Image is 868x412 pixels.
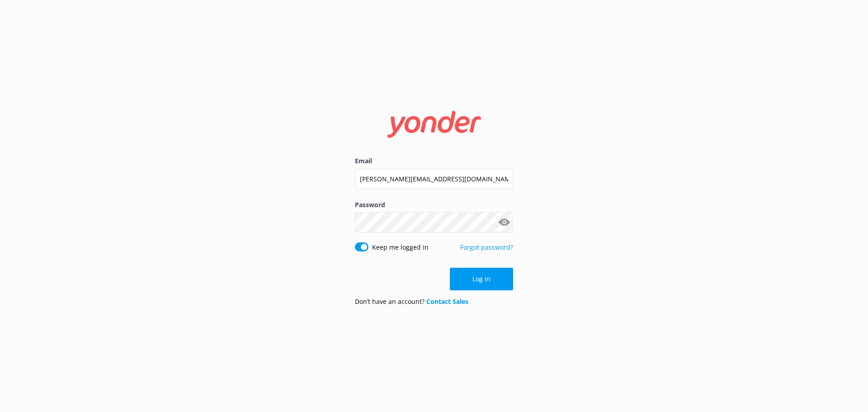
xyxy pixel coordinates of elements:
[372,242,429,252] label: Keep me logged in
[355,156,513,166] label: Email
[426,297,468,306] a: Contact Sales
[355,200,513,210] label: Password
[355,169,513,189] input: user@emailaddress.com
[460,243,513,251] a: Forgot password?
[495,213,513,232] button: Show password
[450,268,513,290] button: Log in
[355,297,468,307] p: Don’t have an account?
